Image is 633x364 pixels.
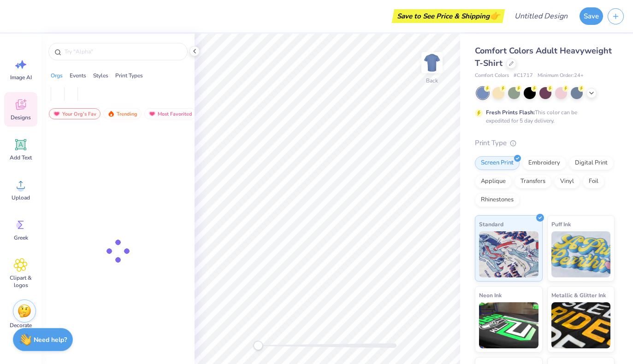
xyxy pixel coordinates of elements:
div: Print Type [475,138,615,148]
span: Minimum Order: 24 + [538,72,584,80]
input: Untitled Design [507,7,575,25]
span: Standard [479,219,503,229]
img: trending.gif [107,111,115,117]
div: Transfers [515,175,551,188]
div: Events [70,71,86,80]
span: Upload [12,194,30,201]
div: This color can be expedited for 5 day delivery. [486,108,599,125]
div: Rhinestones [475,193,520,207]
span: Comfort Colors [475,72,509,80]
span: # C1717 [514,72,533,80]
strong: Need help? [34,335,67,344]
span: Neon Ink [479,290,502,300]
button: Save [580,7,603,25]
div: Save to See Price & Shipping [394,9,503,23]
span: 👉 [490,10,500,21]
div: Vinyl [554,175,580,188]
span: Metallic & Glitter Ink [551,290,606,300]
div: Print Types [115,71,143,80]
div: Your Org's Fav [49,108,101,119]
div: Digital Print [569,156,614,170]
img: Back [423,53,441,72]
strong: Fresh Prints Flash: [486,109,535,116]
div: Foil [583,175,604,188]
div: Accessibility label [254,341,263,350]
div: Orgs [51,71,63,80]
div: Trending [103,108,142,119]
span: Add Text [10,154,32,161]
input: Try "Alpha" [64,47,182,56]
span: Clipart & logos [6,274,36,289]
img: Puff Ink [551,231,611,277]
span: Greek [14,234,28,241]
div: Screen Print [475,156,520,170]
div: Styles [93,71,108,80]
span: Decorate [10,322,32,329]
img: Metallic & Glitter Ink [551,302,611,348]
div: Applique [475,175,512,188]
span: Designs [11,114,31,121]
span: Puff Ink [551,219,571,229]
span: Comfort Colors Adult Heavyweight T-Shirt [475,45,612,69]
img: most_fav.gif [53,111,60,117]
div: Most Favorited [144,108,196,119]
img: most_fav.gif [148,111,156,117]
img: Neon Ink [479,302,538,348]
div: Back [426,76,438,85]
span: Image AI [10,74,32,81]
div: Embroidery [522,156,566,170]
img: Standard [479,231,538,277]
